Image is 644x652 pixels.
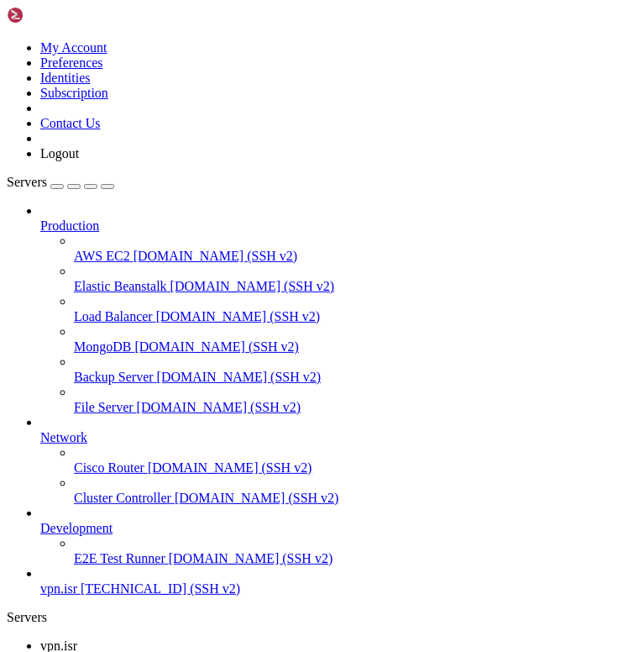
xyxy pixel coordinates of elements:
[74,551,637,566] a: E2E Test Runner [DOMAIN_NAME] (SSH v2)
[170,279,335,293] span: [DOMAIN_NAME] (SSH v2)
[74,370,637,385] a: Backup Server [DOMAIN_NAME] (SSH v2)
[40,71,91,85] a: Identities
[74,536,637,566] li: E2E Test Runner [DOMAIN_NAME] (SSH v2)
[40,430,637,445] a: Network
[7,175,114,189] a: Servers
[74,476,637,506] li: Cluster Controller [DOMAIN_NAME] (SSH v2)
[74,339,637,355] a: MongoDB [DOMAIN_NAME] (SSH v2)
[81,581,240,596] span: [TECHNICAL_ID] (SSH v2)
[40,581,637,597] a: vpn.isr [TECHNICAL_ID] (SSH v2)
[74,491,637,506] a: Cluster Controller [DOMAIN_NAME] (SSH v2)
[7,175,47,189] span: Servers
[74,264,637,294] li: Elastic Beanstalk [DOMAIN_NAME] (SSH v2)
[40,218,99,233] span: Production
[74,294,637,324] li: Load Balancer [DOMAIN_NAME] (SSH v2)
[134,249,298,263] span: [DOMAIN_NAME] (SSH v2)
[74,249,130,263] span: AWS EC2
[40,415,637,506] li: Network
[40,55,103,70] a: Preferences
[40,86,108,100] a: Subscription
[175,491,339,505] span: [DOMAIN_NAME] (SSH v2)
[74,279,637,294] a: Elastic Beanstalk [DOMAIN_NAME] (SSH v2)
[74,249,637,264] a: AWS EC2 [DOMAIN_NAME] (SSH v2)
[40,218,637,234] a: Production
[74,339,131,354] span: MongoDB
[148,460,312,475] span: [DOMAIN_NAME] (SSH v2)
[74,309,637,324] a: Load Balancer [DOMAIN_NAME] (SSH v2)
[40,521,637,536] a: Development
[137,400,301,414] span: [DOMAIN_NAME] (SSH v2)
[40,146,79,160] a: Logout
[40,203,637,415] li: Production
[74,234,637,264] li: AWS EC2 [DOMAIN_NAME] (SSH v2)
[157,370,322,384] span: [DOMAIN_NAME] (SSH v2)
[74,355,637,385] li: Backup Server [DOMAIN_NAME] (SSH v2)
[74,324,637,355] li: MongoDB [DOMAIN_NAME] (SSH v2)
[7,7,425,21] x-row: root@vpn:~#
[74,309,153,323] span: Load Balancer
[74,491,171,505] span: Cluster Controller
[74,400,637,415] a: File Server [DOMAIN_NAME] (SSH v2)
[40,566,637,597] li: vpn.isr [TECHNICAL_ID] (SSH v2)
[74,460,637,476] a: Cisco Router [DOMAIN_NAME] (SSH v2)
[74,460,144,475] span: Cisco Router
[40,40,107,55] a: My Account
[134,339,299,354] span: [DOMAIN_NAME] (SSH v2)
[169,551,333,565] span: [DOMAIN_NAME] (SSH v2)
[92,7,98,21] div: (12, 0)
[7,610,637,625] div: Servers
[74,279,167,293] span: Elastic Beanstalk
[40,506,637,566] li: Development
[40,116,101,130] a: Contact Us
[74,385,637,415] li: File Server [DOMAIN_NAME] (SSH v2)
[74,400,134,414] span: File Server
[156,309,321,323] span: [DOMAIN_NAME] (SSH v2)
[40,581,77,596] span: vpn.isr
[40,430,87,444] span: Network
[74,445,637,476] li: Cisco Router [DOMAIN_NAME] (SSH v2)
[7,7,103,24] img: Shellngn
[74,370,154,384] span: Backup Server
[74,551,165,565] span: E2E Test Runner
[40,521,113,535] span: Development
